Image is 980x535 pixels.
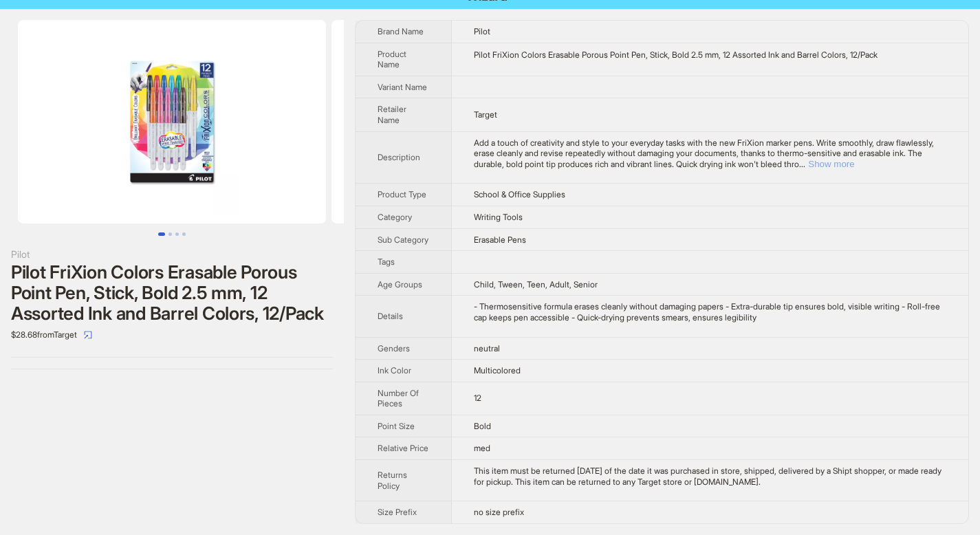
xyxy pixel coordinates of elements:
span: Target [474,109,497,120]
div: $28.68 from Target [11,324,333,346]
span: Genders [378,343,410,353]
span: 12 [474,393,481,403]
span: Category [378,212,412,222]
span: Number Of Pieces [378,388,419,409]
span: School & Office Supplies [474,189,565,199]
button: Go to slide 1 [158,232,165,236]
span: Pilot [474,26,490,36]
span: Product Type [378,189,426,199]
span: Product Name [378,49,406,70]
button: Go to slide 4 [182,232,186,236]
span: Returns Policy [378,470,407,491]
span: Erasable Pens [474,234,526,245]
div: Add a touch of creativity and style to your everyday tasks with the new FriXion marker pens. Writ... [474,138,946,170]
span: Point Size [378,421,415,431]
div: This item must be returned within 90 days of the date it was purchased in store, shipped, deliver... [474,466,946,487]
img: Pilot FriXion Colors Erasable Porous Point Pen, Stick, Bold 2.5 mm, 12 Assorted Ink and Barrel Co... [18,20,326,223]
span: select [84,331,92,339]
span: Size Prefix [378,507,417,517]
span: Relative Price [378,443,428,453]
div: Pilot FriXion Colors Erasable Porous Point Pen, Stick, Bold 2.5 mm, 12 Assorted Ink and Barrel Co... [11,262,333,324]
span: Ink Color [378,365,411,375]
span: Tags [378,256,395,267]
span: Description [378,152,420,162]
span: Retailer Name [378,104,406,125]
span: Brand Name [378,26,424,36]
span: ... [799,159,805,169]
span: Age Groups [378,279,422,290]
span: Details [378,311,403,321]
span: Sub Category [378,234,428,245]
span: Writing Tools [474,212,523,222]
span: Variant Name [378,82,427,92]
span: neutral [474,343,500,353]
div: Pilot [11,247,333,262]
span: Multicolored [474,365,521,375]
button: Expand [808,159,854,169]
span: Bold [474,421,491,431]
button: Go to slide 2 [168,232,172,236]
div: Pilot FriXion Colors Erasable Porous Point Pen, Stick, Bold 2.5 mm, 12 Assorted Ink and Barrel Co... [474,50,946,61]
span: Child, Tween, Teen, Adult, Senior [474,279,598,290]
div: - Thermosensitive formula erases cleanly without damaging papers - Extra-durable tip ensures bold... [474,301,946,323]
button: Go to slide 3 [175,232,179,236]
img: Pilot FriXion Colors Erasable Porous Point Pen, Stick, Bold 2.5 mm, 12 Assorted Ink and Barrel Co... [331,20,640,223]
span: no size prefix [474,507,524,517]
span: Add a touch of creativity and style to your everyday tasks with the new FriXion marker pens. Writ... [474,138,934,169]
span: med [474,443,490,453]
